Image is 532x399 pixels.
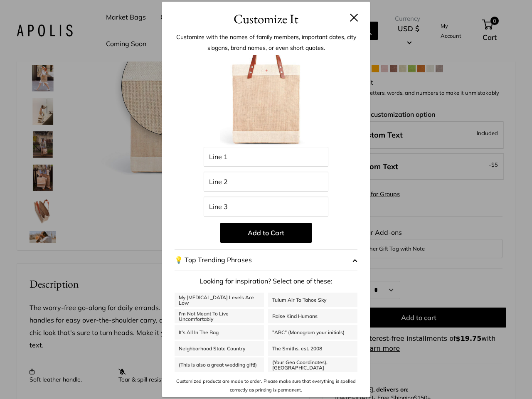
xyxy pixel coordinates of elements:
a: Raise Kind Humans [268,309,357,323]
a: Neighborhood State Country [175,341,264,356]
a: It's All In The Bag [175,325,264,340]
p: Customized products are made to order. Please make sure that everything is spelled correctly as p... [175,377,357,394]
a: I'm Not Meant To Live Uncomfortably [175,309,264,323]
a: "ABC" (Monogram your initials) [268,325,357,340]
a: The Smiths, est. 2008 [268,341,357,356]
a: (Your Geo Coordinates), [GEOGRAPHIC_DATA] [268,357,357,372]
p: Customize with the names of family members, important dates, city slogans, brand names, or even s... [175,32,357,53]
a: My [MEDICAL_DATA] Levels Are Low [175,293,264,307]
a: Tulum Air To Tahoe Sky [268,293,357,307]
p: Looking for inspiration? Select one of these: [175,275,357,288]
img: Blank_Product.002.jpg [220,55,312,147]
h3: Customize It [175,9,357,29]
button: 💡 Top Trending Phrases [175,249,357,271]
iframe: Sign Up via Text for Offers [7,367,89,392]
button: Add to Cart [220,223,312,243]
a: (This is also a great wedding gift!) [175,357,264,372]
